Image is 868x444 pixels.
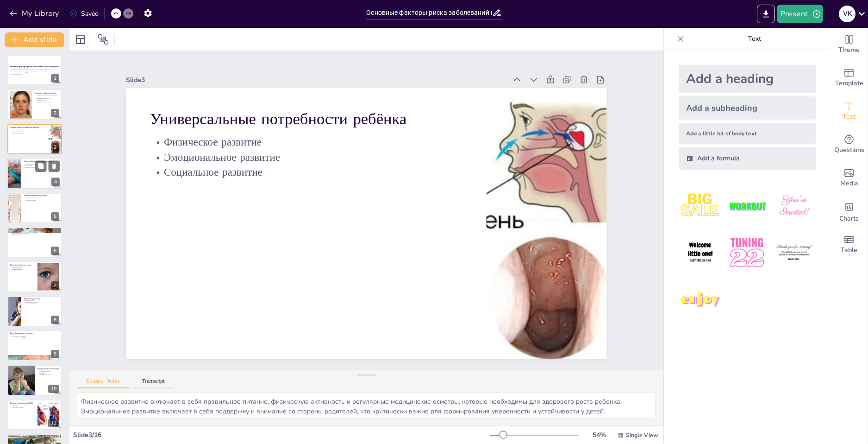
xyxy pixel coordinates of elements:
img: 6.jpeg [773,231,816,274]
button: Speaker Notes [77,378,129,388]
p: Роль образования в здоровье [10,332,59,335]
img: 2.jpeg [725,184,768,228]
div: 5 [7,193,62,223]
div: 8 [51,316,59,324]
p: Профилактика заболеваний [37,367,59,370]
p: Факторы риска включают генетические аспекты [35,94,59,97]
div: 1 [7,55,62,85]
p: Эмоциональное развитие [10,131,46,133]
img: 1.jpeg [679,184,722,228]
div: v k [839,6,856,22]
button: Add slide [5,32,64,47]
button: Transcript [133,378,174,388]
div: 2 [7,89,62,120]
p: Важность образования [10,334,59,336]
p: Влияние окружающей [DATE] [35,97,59,99]
p: Анатомо-физиологическое развитие [24,160,60,163]
img: 4.jpeg [679,231,722,274]
span: Position [98,34,109,45]
div: 9 [51,350,59,358]
p: Text [688,28,821,50]
button: Export to PowerPoint [757,5,775,23]
div: Add a table [831,228,868,261]
p: Generated with [URL] [10,74,59,76]
div: 7 [7,261,62,292]
div: 2 [51,109,59,117]
p: Образ жизни [10,270,35,272]
span: Single View [626,431,658,439]
div: 54 % [588,431,610,439]
button: Present [777,5,823,23]
p: Эмоциональные аспекты [24,198,59,200]
textarea: Физическое развитие включает в себя правильное питание, физическую активность и регулярные медици... [77,393,656,418]
div: Add a heading [679,65,816,93]
p: Реакция родителей [10,234,59,236]
p: Регулярные осмотры [37,370,59,372]
div: Add charts and graphs [831,195,868,228]
p: Социальная поддержка [10,438,59,439]
p: Выявление факторов риска [10,264,35,266]
p: Оценка развития [10,228,59,231]
p: Развитие органов [24,167,60,169]
p: Анализ состояния [10,267,35,269]
p: Важность информированности [10,441,59,443]
div: Layout [73,32,88,47]
p: Социальные навыки [24,199,59,201]
div: 6 [51,247,59,255]
div: Add a little bit of body text [679,123,816,144]
p: Понимание факторов риска [35,101,59,102]
p: Эмоциональное развитие [145,140,457,188]
input: Insert title [366,6,492,19]
p: Доступ к информации [24,303,59,304]
p: Доступ к ресурсам [10,439,59,441]
p: Введение в факторы риска [35,91,59,94]
div: 8 [7,296,62,327]
p: Данная презентация рассматривает ключевые факторы риска заболеваний у детей, их анатомо-физиологи... [10,69,59,74]
p: Окружение ребенка [10,268,35,270]
div: Slide 3 [113,61,493,110]
p: Физическое развитие [144,125,456,173]
img: 5.jpeg [725,231,768,274]
p: Образование родителей [24,301,59,303]
div: Slide 3 / 16 [73,431,490,439]
p: Когнитивное развитие [24,196,59,198]
button: Duplicate Slide [35,161,46,172]
p: Социальные условия [10,406,35,408]
p: Методы оценки [10,230,59,232]
div: 3 [7,124,62,154]
div: 1 [51,74,59,82]
p: Социальное развитие [147,155,459,203]
span: Charts [839,214,859,224]
div: Get real-time input from your audience [831,128,868,161]
div: Change the overall theme [831,28,868,61]
div: Add a subheading [679,96,816,120]
span: Questions [834,145,864,155]
div: Add text boxes [831,95,868,128]
div: Add ready made slides [831,61,868,95]
div: 11 [7,400,62,430]
img: 7.jpeg [679,279,722,322]
div: Add a formula [679,147,816,170]
div: 6 [7,227,62,258]
span: Media [840,178,858,189]
div: 10 [48,385,59,393]
img: 3.jpeg [773,184,816,228]
p: Метаболизм [24,165,60,167]
p: Проблемы родителей [24,297,59,300]
p: Меры по минимизации [10,408,35,410]
div: 9 [7,330,62,361]
span: Theme [838,45,860,55]
div: 4 [7,158,62,189]
p: Социальные условия [35,99,59,101]
div: 3 [51,143,59,152]
div: 10 [7,365,62,395]
span: Text [843,112,856,122]
p: Рост и развитие [24,163,60,165]
div: Add images, graphics, shapes or video [831,161,868,195]
strong: Основные факторы риска заболеваний в детском возрасте [10,66,59,68]
div: 4 [51,178,60,186]
button: Delete Slide [49,161,60,172]
span: Table [841,245,857,255]
span: Template [835,78,863,89]
p: Здоровый образ жизни [37,374,59,375]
